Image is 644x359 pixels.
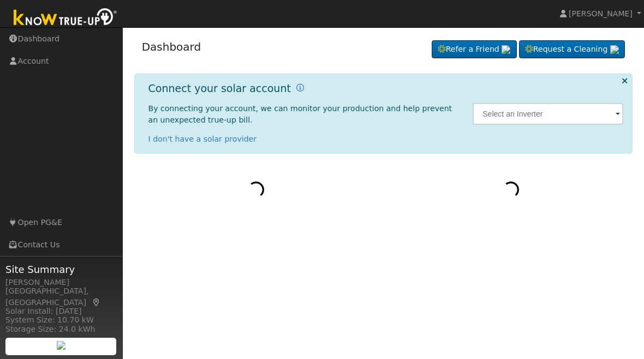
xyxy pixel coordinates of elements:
[57,341,65,350] img: retrieve
[8,6,123,31] img: Know True-Up
[610,45,619,54] img: retrieve
[569,9,633,18] span: [PERSON_NAME]
[5,285,117,308] div: [GEOGRAPHIC_DATA], [GEOGRAPHIC_DATA]
[5,314,117,326] div: System Size: 10.70 kW
[473,103,623,125] input: Select an Inverter
[5,324,117,335] div: Storage Size: 24.0 kWh
[142,40,201,53] a: Dashboard
[5,277,117,288] div: [PERSON_NAME]
[148,135,257,143] a: I don't have a solar provider
[148,104,452,124] span: By connecting your account, we can monitor your production and help prevent an unexpected true-up...
[502,45,510,54] img: retrieve
[5,306,117,317] div: Solar Install: [DATE]
[432,40,517,59] a: Refer a Friend
[519,40,625,59] a: Request a Cleaning
[148,82,291,95] h1: Connect your solar account
[5,262,117,277] span: Site Summary
[92,298,102,307] a: Map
